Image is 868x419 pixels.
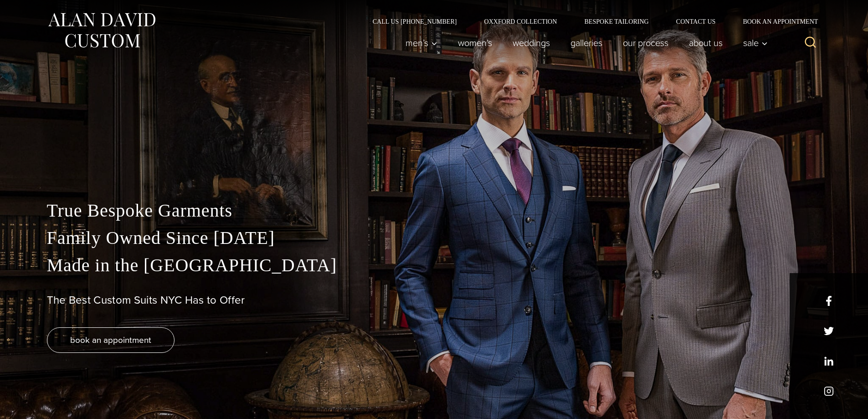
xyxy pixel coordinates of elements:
a: Galleries [560,34,612,52]
a: Call Us [PHONE_NUMBER] [359,18,471,25]
a: Bespoke Tailoring [570,18,662,25]
img: Alan David Custom [47,10,156,51]
a: weddings [502,34,560,52]
a: Contact Us [663,18,729,25]
span: Sale [743,38,768,47]
a: Women’s [447,34,502,52]
a: Oxxford Collection [470,18,570,25]
a: Book an Appointment [729,18,821,25]
button: View Search Form [800,32,822,54]
nav: Primary Navigation [395,34,772,52]
a: Our Process [612,34,678,52]
h1: The Best Custom Suits NYC Has to Offer [47,294,822,307]
nav: Secondary Navigation [359,18,822,25]
span: Men’s [406,38,437,47]
a: About Us [678,34,733,52]
a: book an appointment [47,327,175,353]
p: True Bespoke Garments Family Owned Since [DATE] Made in the [GEOGRAPHIC_DATA] [47,197,822,279]
span: book an appointment [70,333,151,347]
